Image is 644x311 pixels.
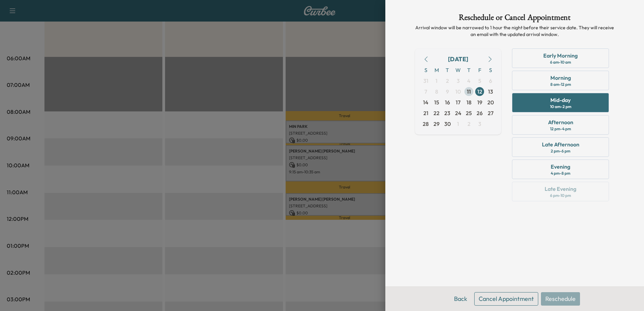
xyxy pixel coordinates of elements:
span: T [463,65,474,75]
div: Afternoon [548,118,573,126]
div: 4 pm - 8 pm [551,171,570,176]
span: 3 [478,120,481,128]
span: 28 [423,120,429,128]
span: F [474,65,485,75]
span: 27 [488,109,493,117]
span: 5 [478,77,481,85]
span: 23 [444,109,450,117]
button: Cancel Appointment [474,292,538,306]
span: 19 [477,98,482,106]
span: 16 [445,98,450,106]
div: 12 pm - 4 pm [550,126,571,132]
span: 13 [488,88,493,96]
span: 14 [423,98,428,106]
div: Evening [551,163,570,171]
span: 15 [434,98,439,106]
span: 29 [433,120,440,128]
span: 7 [424,88,427,96]
span: 1 [436,77,438,85]
span: 31 [423,77,428,85]
span: 8 [435,88,438,96]
div: 10 am - 2 pm [550,104,571,109]
span: 12 [477,88,482,96]
div: Mid-day [550,96,571,104]
span: M [431,65,442,75]
span: 2 [468,120,471,128]
span: S [420,65,431,75]
span: 1 [457,120,459,128]
span: 20 [487,98,494,106]
span: 9 [446,88,449,96]
h1: Reschedule or Cancel Appointment [415,13,614,24]
span: 2 [446,77,449,85]
span: 18 [466,98,472,106]
span: S [485,65,496,75]
span: 21 [423,109,428,117]
div: Early Morning [543,51,578,60]
span: 11 [467,88,471,96]
span: W [453,65,463,75]
span: 4 [467,77,471,85]
div: 6 am - 10 am [550,60,571,65]
span: 10 [455,88,461,96]
div: Morning [550,74,571,82]
span: 25 [466,109,472,117]
div: Late Afternoon [542,140,579,148]
p: Arrival window will be narrowed to 1 hour the night before their service date. They will receive ... [415,24,614,38]
div: 2 pm - 6 pm [551,148,570,154]
div: [DATE] [448,55,468,64]
span: 24 [455,109,461,117]
span: 17 [456,98,460,106]
div: 8 am - 12 pm [550,82,571,87]
span: 22 [433,109,440,117]
span: 3 [457,77,460,85]
span: T [442,65,453,75]
button: Back [450,292,472,306]
span: 26 [477,109,483,117]
span: 6 [489,77,492,85]
span: 30 [444,120,451,128]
